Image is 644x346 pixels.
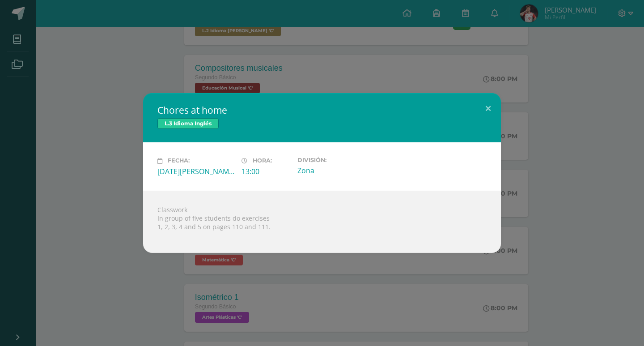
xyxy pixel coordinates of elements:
[297,166,374,175] div: Zona
[168,158,190,164] span: Fecha:
[297,157,374,163] label: División:
[157,167,234,176] div: [DATE][PERSON_NAME]
[143,191,501,253] div: Classwork In group of five students do exercises 1, 2, 3, 4 and 5 on pages 110 and 111.
[475,93,501,124] button: Close (Esc)
[253,158,272,164] span: Hora:
[241,167,290,176] div: 13:00
[157,118,219,129] span: L.3 Idioma Inglés
[157,104,487,116] h2: Chores at home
